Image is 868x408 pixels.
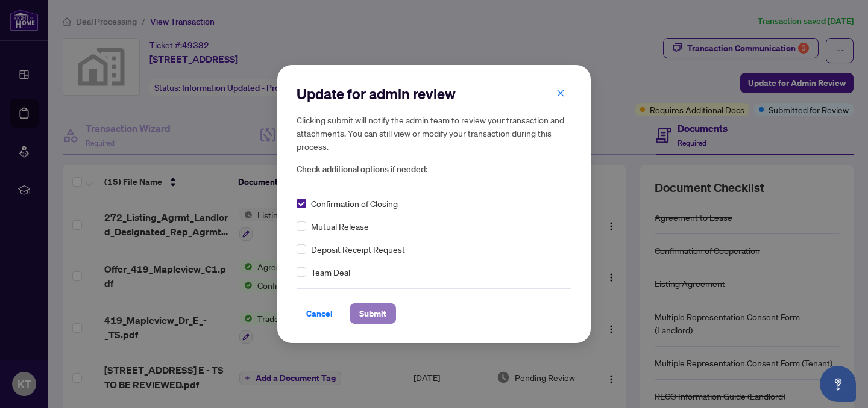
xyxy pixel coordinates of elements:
[311,265,350,279] span: Team Deal
[297,113,571,153] h5: Clicking submit will notify the admin team to review your transaction and attachments. You can st...
[359,304,386,323] span: Submit
[297,162,571,176] span: Check additional options if needed:
[306,304,333,323] span: Cancel
[297,303,342,324] button: Cancel
[311,243,405,256] span: Deposit Receipt Request
[311,220,369,233] span: Mutual Release
[350,303,396,324] button: Submit
[820,366,856,402] button: Open asap
[311,197,398,210] span: Confirmation of Closing
[297,84,571,104] h2: Update for admin review
[556,89,565,97] span: close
